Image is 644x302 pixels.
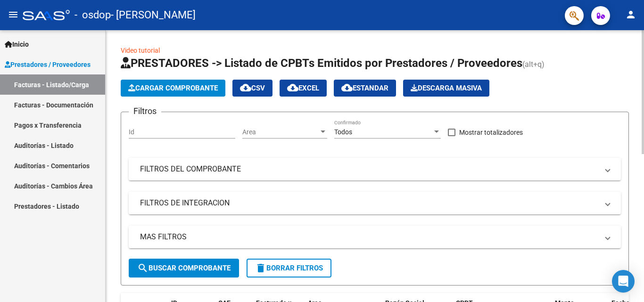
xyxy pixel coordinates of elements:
[625,9,636,20] mat-icon: person
[334,128,352,136] span: Todos
[334,80,396,97] button: Estandar
[240,84,265,92] span: CSV
[459,127,523,138] span: Mostrar totalizadores
[111,5,196,25] span: - [PERSON_NAME]
[5,39,29,49] span: Inicio
[129,105,161,118] h3: Filtros
[411,84,482,92] span: Descarga Masiva
[247,259,331,278] button: Borrar Filtros
[255,262,266,274] mat-icon: delete
[242,128,319,136] span: Area
[121,80,225,97] button: Cargar Comprobante
[140,198,598,208] mat-panel-title: FILTROS DE INTEGRACION
[255,264,323,272] span: Borrar Filtros
[403,80,489,97] app-download-masive: Descarga masiva de comprobantes (adjuntos)
[612,270,635,293] div: Open Intercom Messenger
[522,60,545,69] span: (alt+q)
[5,59,91,70] span: Prestadores / Proveedores
[140,164,598,174] mat-panel-title: FILTROS DEL COMPROBANTE
[137,264,231,272] span: Buscar Comprobante
[287,84,319,92] span: EXCEL
[129,226,621,248] mat-expansion-panel-header: MAS FILTROS
[240,82,251,93] mat-icon: cloud_download
[403,80,489,97] button: Descarga Masiva
[140,232,598,242] mat-panel-title: MAS FILTROS
[280,80,327,97] button: EXCEL
[8,9,19,20] mat-icon: menu
[128,84,218,92] span: Cargar Comprobante
[129,259,239,278] button: Buscar Comprobante
[341,82,353,93] mat-icon: cloud_download
[129,158,621,180] mat-expansion-panel-header: FILTROS DEL COMPROBANTE
[341,84,388,92] span: Estandar
[129,192,621,214] mat-expansion-panel-header: FILTROS DE INTEGRACION
[121,47,160,54] a: Video tutorial
[121,57,522,70] span: PRESTADORES -> Listado de CPBTs Emitidos por Prestadores / Proveedores
[137,262,149,274] mat-icon: search
[287,82,298,93] mat-icon: cloud_download
[74,5,111,25] span: - osdop
[232,80,272,97] button: CSV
